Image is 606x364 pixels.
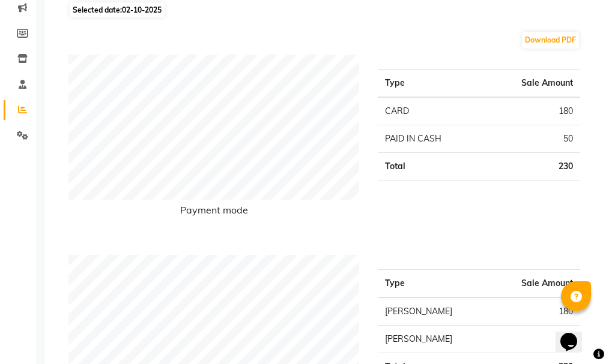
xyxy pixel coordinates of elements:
td: 180 [482,97,580,125]
span: Selected date: [70,2,165,17]
td: 230 [482,152,580,180]
td: CARD [378,97,483,125]
td: [PERSON_NAME] [378,297,490,326]
td: 50 [482,125,580,152]
td: 50 [489,325,580,353]
th: Sale Amount [482,69,580,97]
th: Type [378,269,490,297]
button: Download PDF [522,32,579,49]
iframe: chat widget [556,316,594,352]
td: 180 [489,297,580,326]
td: [PERSON_NAME] [378,325,490,353]
th: Type [378,69,483,97]
h6: Payment mode [68,204,360,221]
span: 02-10-2025 [122,5,162,14]
th: Sale Amount [489,269,580,297]
td: Total [378,152,483,180]
td: PAID IN CASH [378,125,483,152]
